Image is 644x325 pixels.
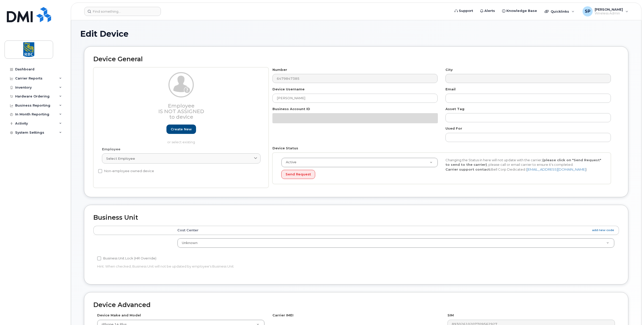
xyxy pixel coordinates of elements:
[98,168,154,174] label: Non-employee owned device
[169,114,193,120] span: to device
[447,313,454,318] label: SIM
[93,56,619,63] h2: Device General
[102,147,120,152] label: Employee
[102,140,261,145] p: or select existing
[97,255,156,261] label: Business Unit Lock (HR Override)
[98,169,102,173] input: Non-employee owned device
[93,214,619,221] h2: Business Unit
[106,156,135,161] span: Select employee
[93,301,619,309] h2: Device Advanced
[445,67,453,72] label: City
[166,125,196,134] a: Create new
[272,67,287,72] label: Number
[102,103,261,120] h3: Employee
[97,256,101,260] input: Business Unit Lock (HR Override)
[592,228,614,232] a: add new code
[445,107,464,111] label: Asset Tag
[272,87,305,92] label: Device Username
[178,238,614,248] a: Unknown
[173,226,619,235] th: Cost Center
[97,313,141,318] label: Device Make and Model
[281,170,315,179] button: Send Request
[158,108,204,114] span: Is not assigned
[272,313,293,318] label: Carrier IMEI
[182,241,198,245] span: Unknown
[272,107,310,111] label: Business Account ID
[282,158,438,167] a: Active
[102,153,261,164] a: Select employee
[442,158,606,172] div: Changing the Status in here will not update with the carrier, , please call or email carrier to e...
[527,167,586,171] a: [EMAIL_ADDRESS][DOMAIN_NAME]
[283,160,296,165] span: Active
[445,167,491,171] strong: Carrier support contact:
[97,264,440,269] p: Hint: When checked, Business Unit will not be updated by employee's Business Unit
[272,146,298,151] label: Device Status
[80,29,632,38] h1: Edit Device
[445,87,456,92] label: Email
[445,126,462,131] label: Used For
